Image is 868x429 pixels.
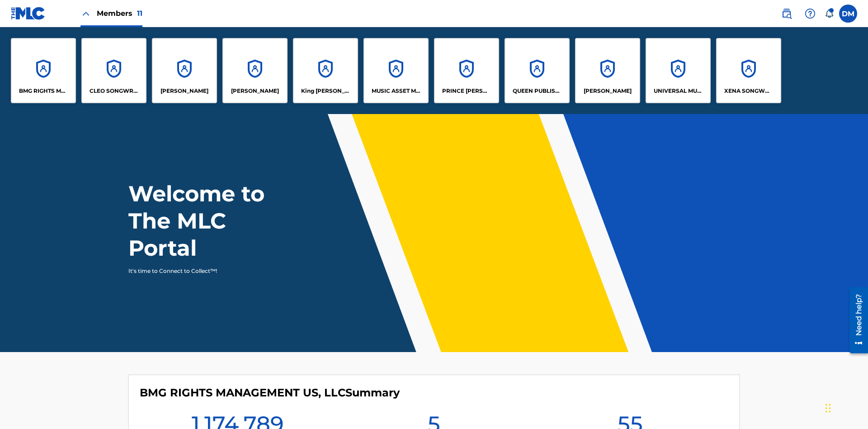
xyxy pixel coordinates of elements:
a: Accounts[PERSON_NAME] [222,38,288,103]
a: AccountsBMG RIGHTS MANAGEMENT US, LLC [11,38,76,103]
a: AccountsPRINCE [PERSON_NAME] [434,38,499,103]
a: AccountsXENA SONGWRITER [716,38,781,103]
p: XENA SONGWRITER [724,87,774,95]
p: CLEO SONGWRITER [90,87,139,95]
a: AccountsKing [PERSON_NAME] [293,38,358,103]
p: BMG RIGHTS MANAGEMENT US, LLC [19,87,68,95]
a: Public Search [778,5,796,23]
img: Close [80,8,91,19]
img: MLC Logo [11,7,46,20]
a: Accounts[PERSON_NAME] [575,38,640,103]
a: AccountsQUEEN PUBLISHA [505,38,570,103]
iframe: Resource Center [843,284,868,358]
span: Members [97,8,142,19]
img: search [781,8,792,19]
span: 11 [137,9,142,18]
p: ELVIS COSTELLO [160,87,208,95]
a: AccountsCLEO SONGWRITER [81,38,146,103]
iframe: Chat Widget [823,386,868,429]
a: AccountsUNIVERSAL MUSIC PUB GROUP [646,38,711,103]
a: AccountsMUSIC ASSET MANAGEMENT (MAM) [363,38,429,103]
a: Accounts[PERSON_NAME] [152,38,217,103]
h1: Welcome to The MLC Portal [128,180,297,262]
img: help [805,8,816,19]
h4: BMG RIGHTS MANAGEMENT US, LLC [140,386,400,400]
p: RONALD MCTESTERSON [584,87,632,95]
p: MUSIC ASSET MANAGEMENT (MAM) [372,87,421,95]
p: UNIVERSAL MUSIC PUB GROUP [654,87,703,95]
div: Notifications [825,9,834,18]
p: It's time to Connect to Collect™! [128,267,285,275]
div: Help [801,5,819,23]
div: User Menu [839,5,857,23]
p: King McTesterson [301,87,350,95]
p: PRINCE MCTESTERSON [442,87,491,95]
p: QUEEN PUBLISHA [513,87,562,95]
p: EYAMA MCSINGER [231,87,279,95]
div: Drag [826,395,831,422]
